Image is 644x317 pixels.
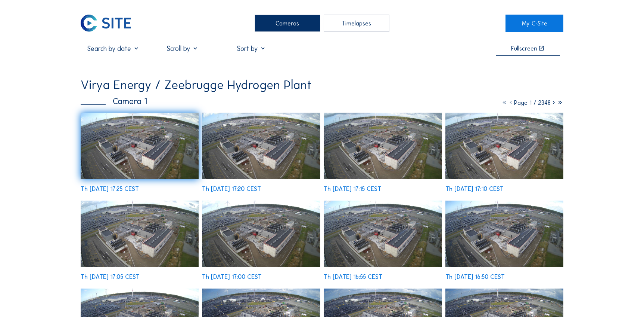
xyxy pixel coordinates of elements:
[81,201,199,267] img: image_52995952
[81,97,147,106] div: Camera 1
[324,186,381,192] div: Th [DATE] 17:15 CEST
[81,113,199,179] img: image_52996561
[81,15,131,31] img: C-SITE Logo
[445,274,505,280] div: Th [DATE] 16:50 CEST
[202,113,320,179] img: image_52996425
[324,274,382,280] div: Th [DATE] 16:55 CEST
[202,186,261,192] div: Th [DATE] 17:20 CEST
[324,15,389,31] div: Timelapses
[324,201,442,267] img: image_52995776
[81,45,146,53] input: Search by date 󰅀
[445,186,504,192] div: Th [DATE] 17:10 CEST
[202,201,320,267] img: image_52995939
[511,45,537,52] div: Fullscreen
[445,113,564,179] img: image_52996111
[505,15,563,31] a: My C-Site
[81,274,140,280] div: Th [DATE] 17:05 CEST
[514,99,551,106] span: Page 1 / 2348
[445,201,564,267] img: image_52995633
[324,113,442,179] img: image_52996287
[81,79,312,91] div: Virya Energy / Zeebrugge Hydrogen Plant
[202,274,262,280] div: Th [DATE] 17:00 CEST
[255,15,320,31] div: Cameras
[81,15,139,31] a: C-SITE Logo
[81,186,139,192] div: Th [DATE] 17:25 CEST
